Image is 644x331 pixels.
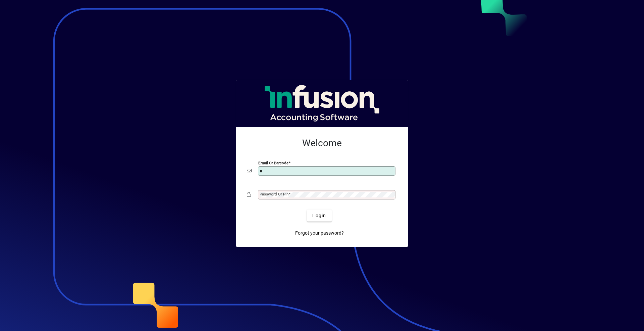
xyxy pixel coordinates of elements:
[292,227,346,239] a: Forgot your password?
[307,210,331,222] button: Login
[247,138,397,149] h2: Welcome
[260,192,288,196] mat-label: Password or Pin
[295,230,344,237] span: Forgot your password?
[312,212,326,219] span: Login
[258,161,288,165] mat-label: Email or Barcode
